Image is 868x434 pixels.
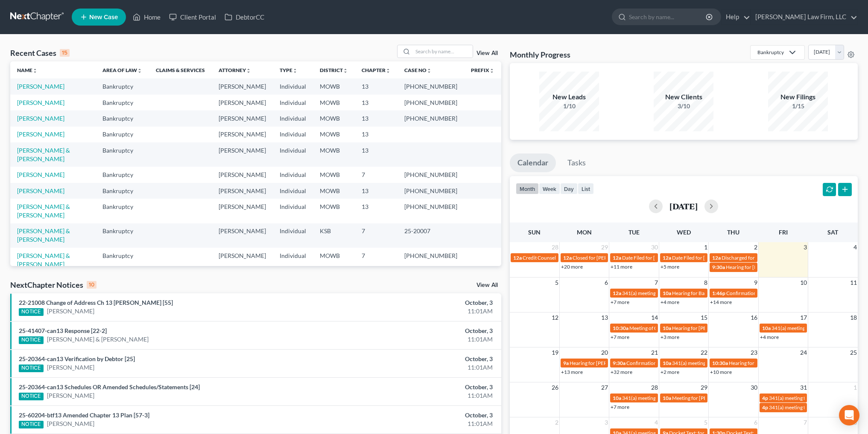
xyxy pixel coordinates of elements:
td: Bankruptcy [96,167,149,182]
a: Area of Lawunfold_more [102,67,142,73]
h2: [DATE] [669,202,698,211]
div: NextChapter Notices [10,280,96,290]
span: 9a [563,360,569,366]
a: +2 more [660,369,679,375]
a: +7 more [611,299,629,305]
a: Nameunfold_more [17,67,38,73]
td: 7 [355,223,397,248]
span: 31 [799,382,808,393]
span: Sat [827,229,838,236]
td: Individual [273,199,313,223]
span: 10:30a [613,325,628,331]
span: Wed [677,229,691,236]
span: 12 [551,312,559,323]
a: 25-20364-can13 Verification by Debtor [25] [19,355,135,362]
a: Typeunfold_more [280,67,298,73]
span: 28 [650,382,659,393]
a: [PERSON_NAME] & [PERSON_NAME] [17,252,70,268]
a: Chapterunfold_more [362,67,391,73]
a: [PERSON_NAME] [17,115,64,122]
td: Bankruptcy [96,199,149,223]
span: 341(a) meeting for [PERSON_NAME] [769,404,851,411]
div: 11:01AM [340,363,493,372]
span: Confirmation hearing for Apple Central KC [726,290,821,296]
span: Hearing for [PERSON_NAME] [672,325,739,331]
td: [PERSON_NAME] [212,223,273,248]
a: [PERSON_NAME] [47,420,94,428]
a: +4 more [760,334,779,340]
a: DebtorCC [220,9,269,25]
td: KSB [313,223,355,248]
td: [PERSON_NAME] [212,167,273,182]
div: October, 3 [340,411,493,420]
td: 13 [355,95,397,110]
a: Prefixunfold_more [471,67,494,73]
span: 11 [849,278,858,288]
a: [PERSON_NAME] & [PERSON_NAME] [17,147,70,162]
a: Calendar [510,153,556,172]
span: 22 [700,347,708,358]
div: NOTICE [19,393,44,400]
td: Individual [273,167,313,182]
span: 3 [604,417,609,428]
td: Individual [273,110,313,126]
span: 341(a) meeting for [PERSON_NAME] [769,395,851,401]
a: 25-20364-can13 Schedules OR Amended Schedules/Statements [24] [19,383,200,391]
a: [PERSON_NAME] & [PERSON_NAME] [17,203,70,219]
div: 1/10 [539,102,599,110]
td: MOWB [313,127,355,142]
span: Closed for [PERSON_NAME] & [PERSON_NAME] [573,255,682,261]
td: [PHONE_NUMBER] [397,78,464,94]
span: 15 [700,312,708,323]
td: Individual [273,142,313,167]
td: [PERSON_NAME] [212,248,273,272]
span: Discharged for [PERSON_NAME] [722,255,796,261]
span: 2 [554,417,559,428]
div: 11:01AM [340,307,493,315]
div: 3/10 [654,102,713,110]
td: Individual [273,248,313,272]
td: Individual [273,127,313,142]
span: 24 [799,347,808,358]
div: 10 [87,281,96,289]
span: 10a [663,395,671,401]
a: [PERSON_NAME] [17,187,64,194]
span: 21 [650,347,659,358]
div: Bankruptcy [757,49,784,56]
div: 15 [60,49,70,57]
span: 6 [753,417,758,428]
td: MOWB [313,142,355,167]
span: 341(a) meeting for [PERSON_NAME] [622,395,704,401]
span: 9 [753,278,758,288]
a: Client Portal [165,9,220,25]
span: 7 [654,278,659,288]
span: 19 [551,347,559,358]
span: 1:46p [712,290,725,296]
a: [PERSON_NAME] [47,307,94,315]
span: New Case [89,14,118,20]
span: 14 [650,312,659,323]
td: Individual [273,78,313,94]
td: 13 [355,199,397,223]
span: 10a [613,395,621,401]
a: [PERSON_NAME] & [PERSON_NAME] [47,335,149,344]
span: 10a [762,325,771,331]
span: 4p [762,404,768,411]
td: MOWB [313,78,355,94]
span: 10a [663,290,671,296]
td: [PERSON_NAME] [212,127,273,142]
td: [PERSON_NAME] [212,142,273,167]
a: +14 more [710,299,732,305]
span: 341(a) meeting for [PERSON_NAME] & [PERSON_NAME] [672,360,800,366]
span: Meeting for [PERSON_NAME] [672,395,739,401]
span: 9:30a [613,360,625,366]
a: [PERSON_NAME] [17,83,64,90]
td: [PHONE_NUMBER] [397,183,464,199]
i: unfold_more [489,68,494,73]
span: 12a [712,255,721,261]
td: [PHONE_NUMBER] [397,95,464,110]
a: [PERSON_NAME] [47,391,94,400]
a: View All [476,282,498,288]
td: MOWB [313,110,355,126]
td: Bankruptcy [96,95,149,110]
